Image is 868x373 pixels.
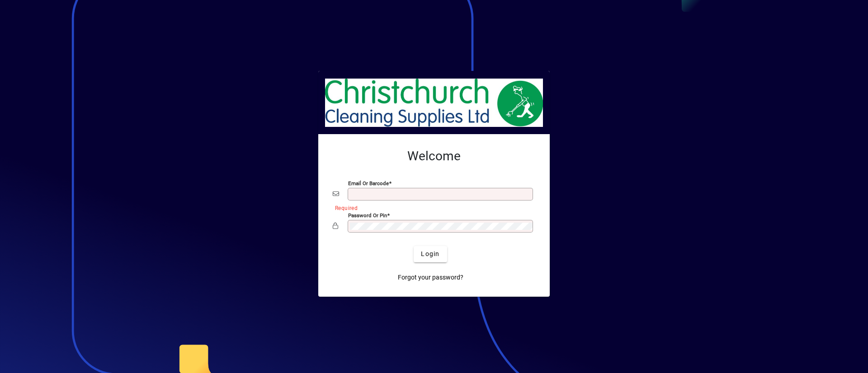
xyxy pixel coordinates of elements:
[348,180,389,186] mat-label: Email or Barcode
[348,212,387,218] mat-label: Password or Pin
[394,270,467,286] a: Forgot your password?
[335,203,528,212] mat-error: Required
[333,149,535,164] h2: Welcome
[421,249,439,259] span: Login
[398,273,463,282] span: Forgot your password?
[414,246,447,262] button: Login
